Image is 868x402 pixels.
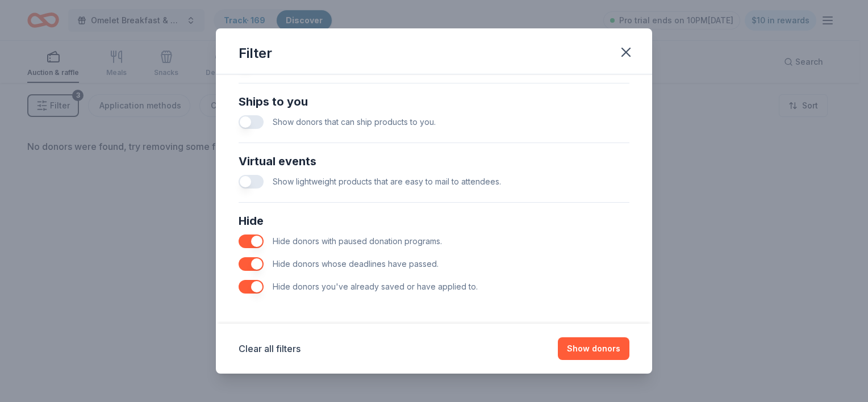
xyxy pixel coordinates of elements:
[239,152,629,170] div: Virtual events
[273,259,439,269] span: Hide donors whose deadlines have passed.
[273,282,478,291] span: Hide donors you've already saved or have applied to.
[273,177,501,186] span: Show lightweight products that are easy to mail to attendees.
[239,342,301,355] button: Clear all filters
[558,337,629,360] button: Show donors
[273,236,442,246] span: Hide donors with paused donation programs.
[273,117,436,127] span: Show donors that can ship products to you.
[239,44,272,62] div: Filter
[239,212,629,230] div: Hide
[239,93,629,111] div: Ships to you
